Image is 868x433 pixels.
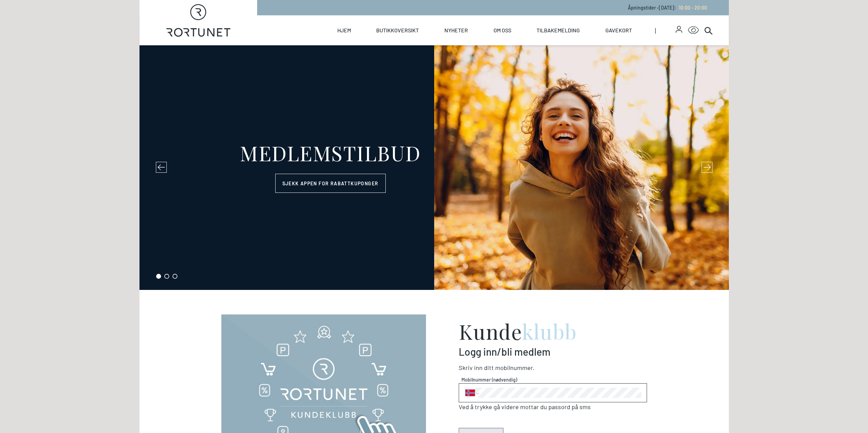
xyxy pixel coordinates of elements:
[495,364,534,371] span: Mobilnummer .
[139,45,729,290] div: slide 1 of 3
[459,345,647,358] p: Logg inn/bli medlem
[459,402,647,412] p: Ved å trykke gå videre mottar du passord på sms
[337,15,351,45] a: Hjem
[459,321,647,341] h2: Kunde
[240,142,421,163] div: MEDLEMSTILBUD
[536,15,580,45] a: Tilbakemelding
[655,15,676,45] span: |
[676,5,707,11] a: 10:00 - 20:00
[688,25,699,36] button: Open Accessibility Menu
[275,174,386,193] a: Sjekk appen for rabattkuponger
[444,15,468,45] a: Nyheter
[494,15,511,45] a: Om oss
[679,5,707,11] span: 10:00 - 20:00
[628,4,707,11] p: Åpningstider - [DATE] :
[522,318,577,345] span: klubb
[376,15,419,45] a: Butikkoversikt
[139,45,729,290] section: carousel-slider
[461,376,644,383] span: Mobilnummer (nødvendig)
[459,363,647,372] p: Skriv inn ditt
[605,15,632,45] a: Gavekort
